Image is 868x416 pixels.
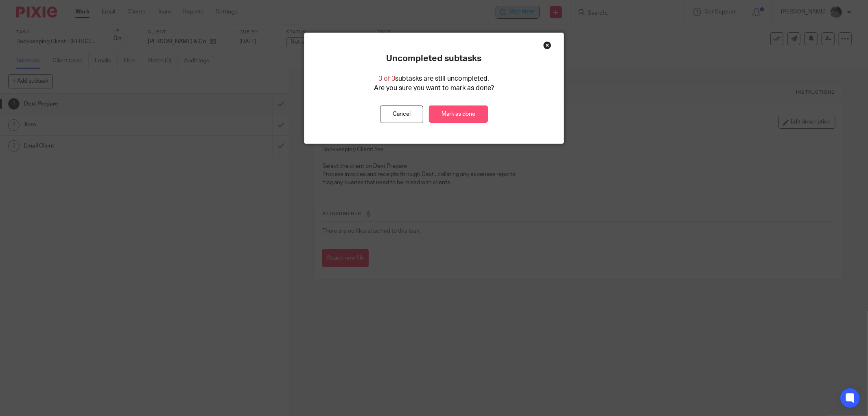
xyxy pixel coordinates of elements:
[543,41,551,49] div: Close this dialog window
[386,53,481,64] p: Uncompleted subtasks
[380,106,423,123] button: Cancel
[374,84,494,93] p: Are you sure you want to mark as done?
[378,74,489,84] p: subtasks are still uncompleted.
[429,106,488,123] a: Mark as done
[378,75,395,82] span: 3 of 3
